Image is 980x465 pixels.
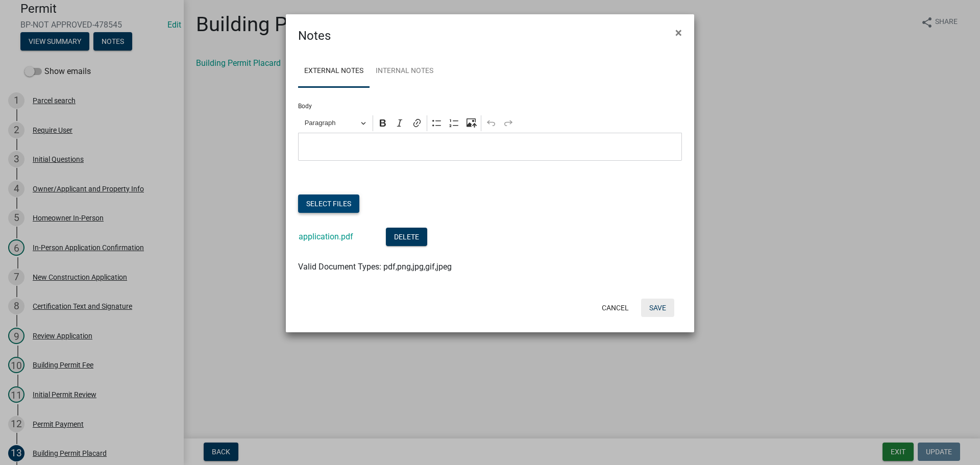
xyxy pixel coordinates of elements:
wm-modal-confirm: Delete Document [386,233,427,242]
a: Internal Notes [370,55,439,88]
a: External Notes [298,55,370,88]
span: Paragraph [305,117,358,129]
button: Select files [298,194,359,213]
button: Cancel [594,299,637,317]
button: Paragraph, Heading [300,115,371,131]
button: Save [641,299,674,317]
span: Valid Document Types: pdf,png,jpg,gif,jpeg [298,262,452,272]
label: Body [298,103,312,109]
a: application.pdf [299,232,353,241]
button: Delete [386,228,427,246]
span: × [675,26,682,40]
div: Editor toolbar [298,113,682,133]
h4: Notes [298,27,331,45]
button: Close [667,18,690,47]
div: Editor editing area: main. Press Alt+0 for help. [298,133,682,161]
